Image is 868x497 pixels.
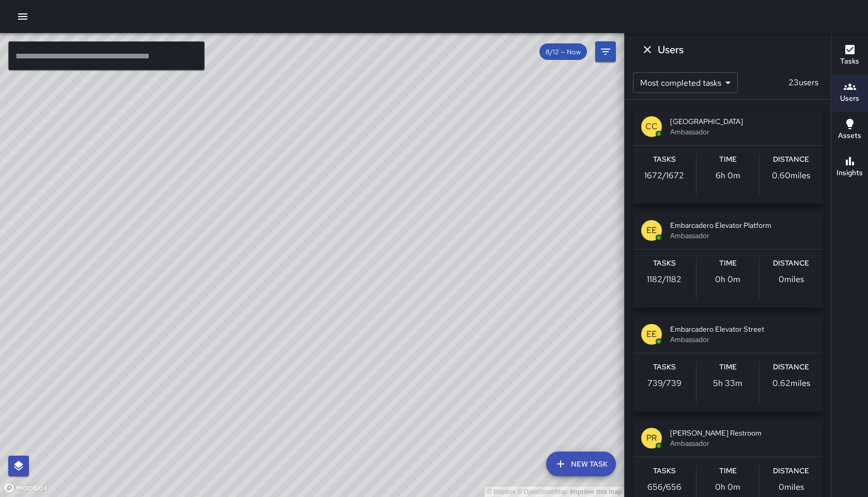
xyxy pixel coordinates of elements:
p: EE [646,328,657,340]
h6: Tasks [840,56,859,67]
button: EEEmbarcadero Elevator StreetAmbassadorTasks739/739Time5h 33mDistance0.62miles [633,316,823,411]
h6: Tasks [653,362,676,373]
p: 0.60 miles [772,169,810,182]
p: 0.62 miles [772,377,810,390]
h6: Tasks [653,154,676,165]
p: 1672 / 1672 [644,169,684,182]
h6: Time [719,258,737,269]
span: Ambassador [670,127,814,137]
span: Ambassador [670,334,814,345]
span: Embarcadero Elevator Street [670,324,814,334]
p: CC [645,120,658,133]
h6: Time [719,154,737,165]
p: 0 miles [779,273,804,286]
h6: Users [658,41,684,58]
h6: Distance [773,154,809,165]
button: Filters [595,41,616,62]
p: 23 users [784,76,823,89]
p: 6h 0m [716,169,740,182]
h6: Time [719,465,737,477]
button: Assets [831,112,868,149]
p: 5h 33m [713,377,742,390]
span: Ambassador [670,438,814,448]
p: EE [646,224,657,237]
button: Insights [831,149,868,186]
button: CC[GEOGRAPHIC_DATA]AmbassadorTasks1672/1672Time6h 0mDistance0.60miles [633,108,823,204]
p: 656 / 656 [647,481,681,493]
button: New Task [546,452,616,476]
div: Most completed tasks [633,72,738,93]
span: Embarcadero Elevator Platform [670,220,814,230]
p: 0h 0m [715,481,740,493]
span: [GEOGRAPHIC_DATA] [670,116,814,127]
button: Users [831,74,868,112]
h6: Tasks [653,258,676,269]
span: Ambassador [670,230,814,241]
h6: Insights [836,167,863,179]
span: [PERSON_NAME] Restroom [670,428,814,438]
p: PR [646,432,657,444]
h6: Distance [773,362,809,373]
h6: Distance [773,258,809,269]
p: 1182 / 1182 [647,273,681,286]
p: 739 / 739 [647,377,681,390]
button: Tasks [831,37,868,74]
p: 0 miles [779,481,804,493]
p: 0h 0m [715,273,740,286]
span: 8/12 — Now [539,48,587,56]
button: EEEmbarcadero Elevator PlatformAmbassadorTasks1182/1182Time0h 0mDistance0miles [633,212,823,307]
h6: Distance [773,465,809,477]
h6: Assets [838,130,861,142]
h6: Users [840,93,859,104]
h6: Time [719,362,737,373]
h6: Tasks [653,465,676,477]
button: Dismiss [637,39,658,60]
